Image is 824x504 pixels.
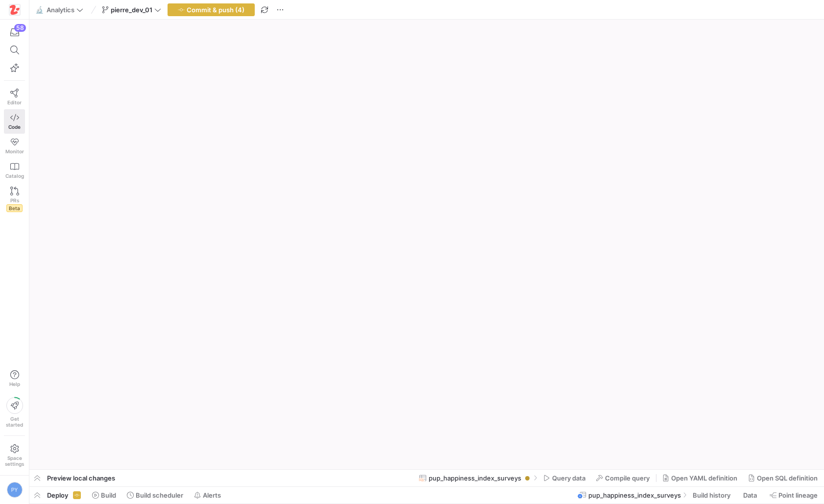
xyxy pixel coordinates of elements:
[136,491,183,499] span: Build scheduler
[10,5,20,15] img: https://storage.googleapis.com/y42-prod-data-exchange/images/h4OkG5kwhGXbZ2sFpobXAPbjBGJTZTGe3yEd...
[47,6,74,14] span: Analytics
[4,24,25,41] button: 58
[4,366,25,391] button: Help
[7,99,22,105] span: Editor
[4,480,25,500] button: PY
[539,470,590,486] button: Query data
[765,487,822,504] button: Point lineage
[47,474,115,482] span: Preview local changes
[671,474,737,482] span: Open YAML definition
[36,6,43,13] span: 🔬
[6,204,23,212] span: Beta
[739,487,763,504] button: Data
[10,197,19,203] span: PRs
[168,3,255,16] button: Commit & push (4)
[8,381,21,387] span: Help
[5,173,24,179] span: Catalog
[592,470,654,486] button: Compile query
[187,6,244,14] span: Commit & push (4)
[5,455,24,467] span: Space settings
[4,440,25,471] a: Spacesettings
[757,474,818,482] span: Open SQL definition
[88,487,121,504] button: Build
[605,474,650,482] span: Compile query
[14,24,26,32] div: 58
[688,487,737,504] button: Build history
[47,491,68,499] span: Deploy
[7,482,23,498] div: PY
[429,474,521,482] span: pup_happiness_index_surveys
[743,491,757,499] span: Data
[99,3,164,16] button: pierre_dev_01
[4,85,25,109] a: Editor
[4,393,25,432] button: Getstarted
[190,487,225,504] button: Alerts
[101,491,116,499] span: Build
[33,3,86,16] button: 🔬Analytics
[693,491,730,499] span: Build history
[4,183,25,216] a: PRsBeta
[111,6,152,14] span: pierre_dev_01
[203,491,221,499] span: Alerts
[778,491,818,499] span: Point lineage
[658,470,742,486] button: Open YAML definition
[6,416,23,428] span: Get started
[8,124,21,130] span: Code
[4,134,25,158] a: Monitor
[744,470,822,486] button: Open SQL definition
[4,109,25,134] a: Code
[4,158,25,183] a: Catalog
[4,1,25,18] a: https://storage.googleapis.com/y42-prod-data-exchange/images/h4OkG5kwhGXbZ2sFpobXAPbjBGJTZTGe3yEd...
[552,474,585,482] span: Query data
[5,148,24,154] span: Monitor
[588,491,681,499] span: pup_happiness_index_surveys
[122,487,188,504] button: Build scheduler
